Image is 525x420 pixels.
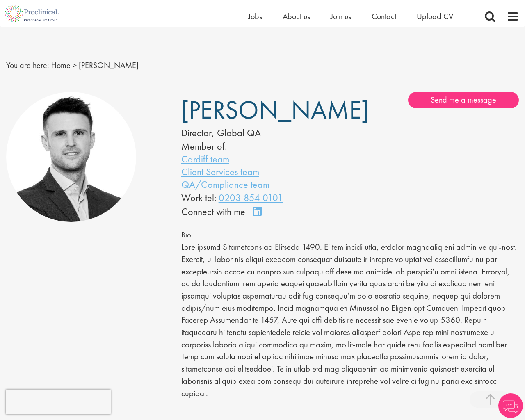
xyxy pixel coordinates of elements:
[79,60,139,71] span: [PERSON_NAME]
[181,94,369,126] span: [PERSON_NAME]
[283,11,310,22] a: About us
[181,140,227,153] label: Member of:
[181,126,326,140] div: Director, Global QA
[181,230,191,240] span: Bio
[181,165,259,178] a: Client Services team
[417,11,453,22] a: Upload CV
[181,241,519,399] p: Lore ipsumd Sitametcons ad Elitsedd 1490. Ei tem incidi utla, etdolor magnaaliq eni admin ve qui-...
[6,390,111,414] iframe: reCAPTCHA
[51,60,71,71] a: breadcrumb link
[498,393,523,418] img: Chatbot
[408,92,519,108] a: Send me a message
[6,92,136,222] img: Joshua Godden
[181,191,216,204] span: Work tel:
[372,11,396,22] a: Contact
[181,153,229,165] a: Cardiff team
[6,60,49,71] span: You are here:
[73,60,77,71] span: >
[219,191,283,204] a: 0203 854 0101
[248,11,262,22] a: Jobs
[331,11,351,22] a: Join us
[181,178,269,191] a: QA/Compliance team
